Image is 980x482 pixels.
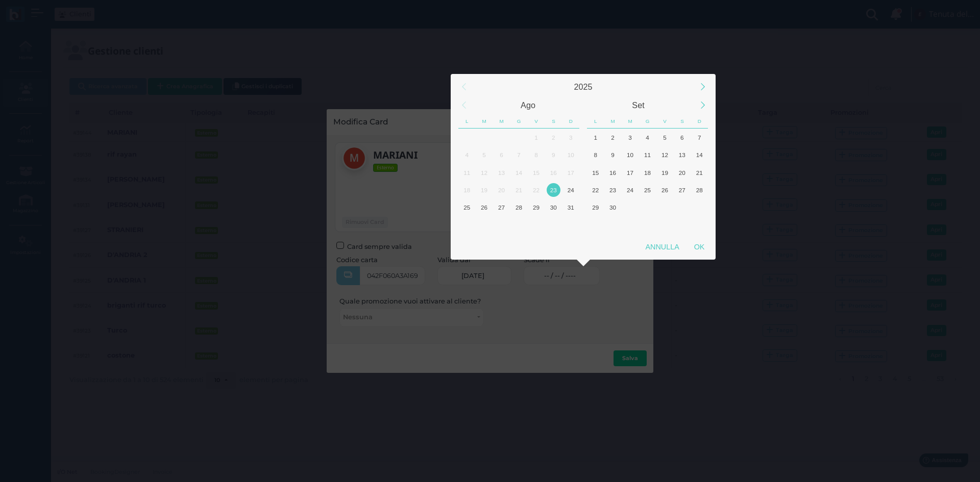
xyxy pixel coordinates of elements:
[658,148,672,162] div: 12
[510,164,528,181] div: Giovedì, Agosto 14
[453,94,475,116] div: Previous Month
[641,148,654,162] div: 11
[641,131,654,144] div: 4
[606,148,620,162] div: 9
[510,181,528,198] div: Giovedì, Agosto 21
[589,166,602,180] div: 15
[528,114,545,129] div: Venerdì
[587,199,604,216] div: Lunedì, Settembre 29
[641,183,654,197] div: 25
[529,183,543,197] div: 22
[510,129,528,146] div: Giovedì, Luglio 31
[606,166,620,180] div: 16
[622,164,639,181] div: Mercoledì, Settembre 17
[656,181,673,198] div: Venerdì, Settembre 26
[692,94,714,116] div: Next Month
[512,183,526,197] div: 21
[547,131,560,144] div: 2
[529,166,543,180] div: 15
[693,183,706,197] div: 28
[493,114,510,129] div: Mercoledì
[527,199,545,216] div: Venerdì, Agosto 29
[622,181,639,198] div: Mercoledì, Settembre 24
[547,183,560,197] div: 23
[30,8,67,16] span: Assistenza
[510,114,528,129] div: Giovedì
[656,114,674,129] div: Venerdì
[564,131,578,144] div: 3
[545,216,562,234] div: Sabato, Settembre 6
[564,200,578,214] div: 31
[673,181,691,198] div: Sabato, Settembre 27
[477,200,491,214] div: 26
[691,181,708,198] div: Domenica, Settembre 28
[510,199,528,216] div: Giovedì, Agosto 28
[529,148,543,162] div: 8
[673,164,691,181] div: Sabato, Settembre 20
[527,216,545,234] div: Venerdì, Settembre 5
[545,129,562,146] div: Sabato, Agosto 2
[529,131,543,144] div: 1
[495,148,508,162] div: 6
[623,183,637,197] div: 24
[623,131,637,144] div: 3
[638,238,687,256] div: Annulla
[495,183,508,197] div: 20
[639,129,656,146] div: Giovedì, Settembre 4
[658,166,672,180] div: 19
[639,146,656,164] div: Giovedì, Settembre 11
[493,181,510,198] div: Mercoledì, Agosto 20
[564,166,578,180] div: 17
[639,114,656,129] div: Giovedì
[622,199,639,216] div: Mercoledì, Ottobre 1
[606,183,620,197] div: 23
[477,166,491,180] div: 12
[527,129,545,146] div: Venerdì, Agosto 1
[604,114,622,129] div: Martedì
[583,96,694,114] div: Settembre
[476,199,493,216] div: Martedì, Agosto 26
[545,164,562,181] div: Sabato, Agosto 16
[473,78,694,96] div: 2025
[604,181,622,198] div: Martedì, Settembre 23
[604,216,622,234] div: Martedì, Ottobre 7
[604,129,622,146] div: Martedì, Settembre 2
[623,148,637,162] div: 10
[687,238,712,256] div: OK
[606,131,620,144] div: 2
[458,216,476,234] div: Lunedì, Settembre 1
[675,183,689,197] div: 27
[693,131,706,144] div: 7
[495,166,508,180] div: 13
[589,200,602,214] div: 29
[460,183,474,197] div: 18
[656,199,673,216] div: Venerdì, Ottobre 3
[604,146,622,164] div: Martedì, Settembre 9
[589,183,602,197] div: 22
[658,131,672,144] div: 5
[564,148,578,162] div: 10
[589,131,602,144] div: 1
[675,131,689,144] div: 6
[458,164,476,181] div: Lunedì, Agosto 11
[639,181,656,198] div: Giovedì, Settembre 25
[547,148,560,162] div: 9
[476,114,493,129] div: Martedì
[460,148,474,162] div: 4
[493,129,510,146] div: Mercoledì, Luglio 30
[545,181,562,198] div: Oggi, Sabato, Agosto 23
[656,164,673,181] div: Venerdì, Settembre 19
[691,129,708,146] div: Domenica, Settembre 7
[691,216,708,234] div: Domenica, Ottobre 12
[527,164,545,181] div: Venerdì, Agosto 15
[460,166,474,180] div: 11
[656,146,673,164] div: Venerdì, Settembre 12
[477,183,491,197] div: 19
[495,200,508,214] div: 27
[476,129,493,146] div: Martedì, Luglio 29
[453,76,475,98] div: Previous Year
[458,146,476,164] div: Lunedì, Agosto 4
[529,200,543,214] div: 29
[458,199,476,216] div: Lunedì, Agosto 25
[527,146,545,164] div: Venerdì, Agosto 8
